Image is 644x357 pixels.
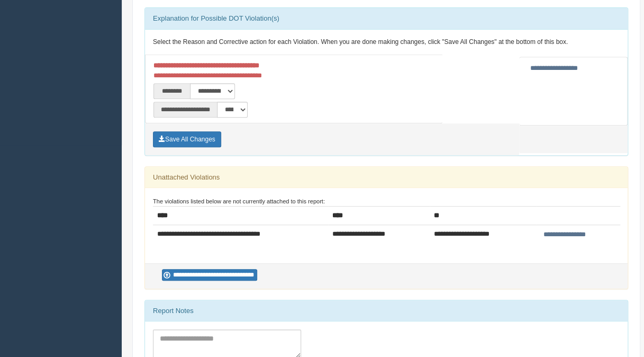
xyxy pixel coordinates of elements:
button: Save [153,131,221,147]
div: Unattached Violations [145,167,628,188]
div: Report Notes [145,300,628,322]
div: Explanation for Possible DOT Violation(s) [145,8,628,29]
small: The violations listed below are not currently attached to this report: [153,198,325,204]
div: Select the Reason and Corrective action for each Violation. When you are done making changes, cli... [145,30,628,55]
